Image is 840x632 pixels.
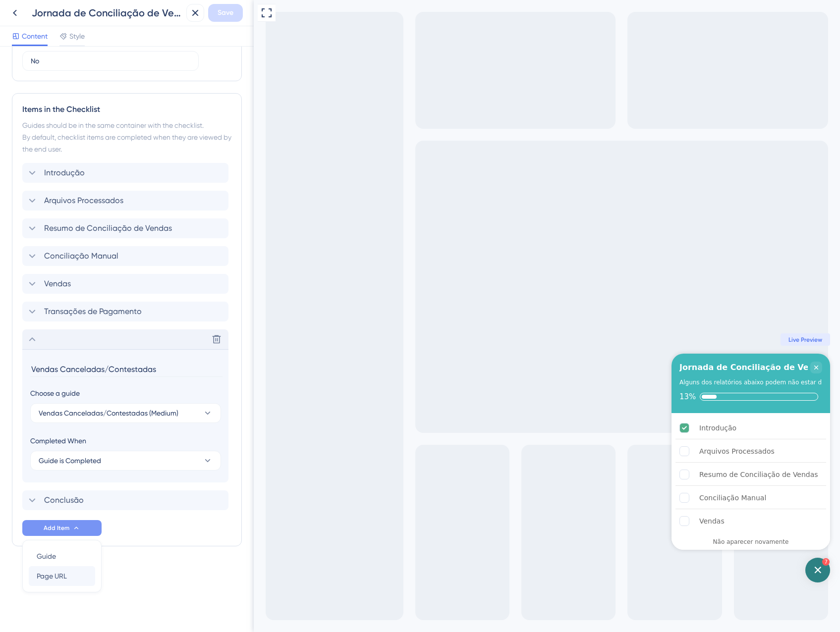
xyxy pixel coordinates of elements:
span: Page URL [37,570,67,582]
span: Introdução [44,167,85,179]
span: Resumo de Conciliação de Vendas [44,222,172,234]
button: Guide is Completed [30,451,221,471]
button: Save [208,4,243,22]
div: Choose a guide [30,387,221,399]
span: Live Preview [535,336,568,344]
div: Vendas is incomplete. [422,510,572,532]
input: Header [30,362,223,377]
div: Introdução [446,422,483,434]
span: Add Item [44,524,69,532]
div: Resumo de Conciliação de Vendas is incomplete. [422,464,572,486]
span: Transações de Pagamento [44,306,142,317]
div: Jornada de Conciliação de Vendas [32,6,182,20]
div: Alguns dos relatórios abaixo podem não estar disponíveis para a sua conta [426,377,649,387]
div: Checklist items [418,413,576,531]
span: Style [69,30,85,42]
span: Vendas [44,278,71,290]
div: Conciliação Manual is incomplete. [422,487,572,509]
div: 13% [426,392,442,401]
div: Vendas [446,515,471,527]
div: Open Checklist, remaining modules: 7 [552,558,576,582]
div: Introdução is complete. [422,417,572,439]
span: Conclusão [44,494,84,506]
div: Arquivos Processados is incomplete. [422,440,572,463]
span: Vendas Canceladas/Contestadas (Medium) [39,407,178,419]
button: Vendas Canceladas/Contestadas (Medium) [30,403,221,423]
div: Não aparecer novamente [459,538,535,546]
input: Type the value [31,55,190,66]
div: Checklist Container [418,354,576,550]
div: Conciliação Manual [446,492,512,504]
span: Content [22,30,48,42]
div: Items in the Checklist [22,104,231,115]
button: Page URL [29,566,95,586]
div: 7 [568,558,576,566]
div: Resumo de Conciliação de Vendas [446,469,564,480]
span: Arquivos Processados [44,195,123,207]
div: Completed When [30,435,221,447]
span: Guide is Completed [39,455,101,467]
button: Guide [29,546,95,566]
div: Close Checklist [557,362,568,373]
button: Add Item [22,520,102,536]
span: Conciliação Manual [44,250,118,262]
span: Guide [37,550,56,562]
div: Jornada de Conciliação de Vendas [426,362,576,373]
span: Save [218,7,233,19]
div: Arquivos Processados [446,445,521,457]
div: Checklist progress: 13% [426,392,568,401]
div: Guides should be in the same container with the checklist. By default, checklist items are comple... [22,119,231,155]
